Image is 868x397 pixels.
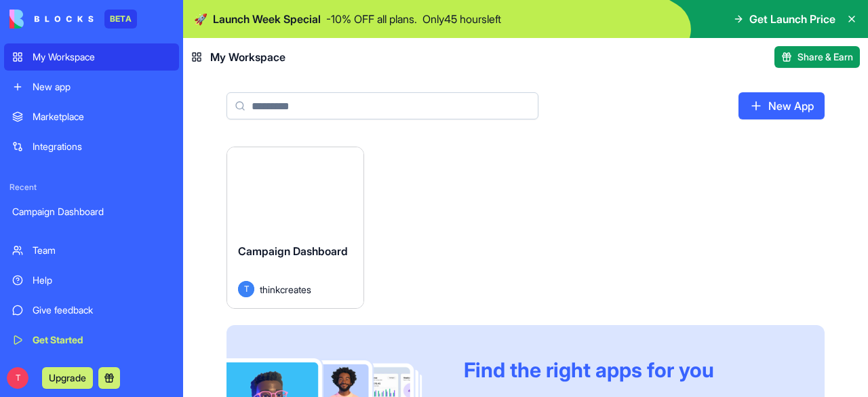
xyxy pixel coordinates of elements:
[33,50,171,64] div: My Workspace
[260,282,311,297] span: thinkcreates
[7,367,28,389] span: T
[33,244,171,257] div: Team
[33,110,171,124] div: Marketplace
[9,10,137,29] a: BETA
[33,80,171,94] div: New app
[4,133,179,160] a: Integrations
[422,11,501,27] p: Only 45 hours left
[213,11,321,27] span: Launch Week Special
[464,358,792,382] div: Find the right apps for you
[33,140,171,153] div: Integrations
[194,11,208,27] span: 🚀
[4,103,179,130] a: Marketplace
[104,10,137,29] div: BETA
[4,326,179,354] a: Get Started
[210,49,285,65] span: My Workspace
[33,303,171,317] div: Give feedback
[749,11,835,27] span: Get Launch Price
[738,92,825,119] a: New App
[4,267,179,294] a: Help
[42,367,93,389] button: Upgrade
[4,182,179,193] span: Recent
[238,244,348,258] span: Campaign Dashboard
[326,11,417,27] p: - 10 % OFF all plans.
[4,237,179,264] a: Team
[4,73,179,100] a: New app
[4,198,179,225] a: Campaign Dashboard
[33,333,171,347] div: Get Started
[226,147,364,309] a: Campaign DashboardTthinkcreates
[12,205,171,219] div: Campaign Dashboard
[238,281,254,297] span: T
[4,297,179,324] a: Give feedback
[4,43,179,71] a: My Workspace
[774,46,860,68] button: Share & Earn
[797,50,853,64] span: Share & Earn
[9,10,94,29] img: logo
[42,371,93,384] a: Upgrade
[33,273,171,287] div: Help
